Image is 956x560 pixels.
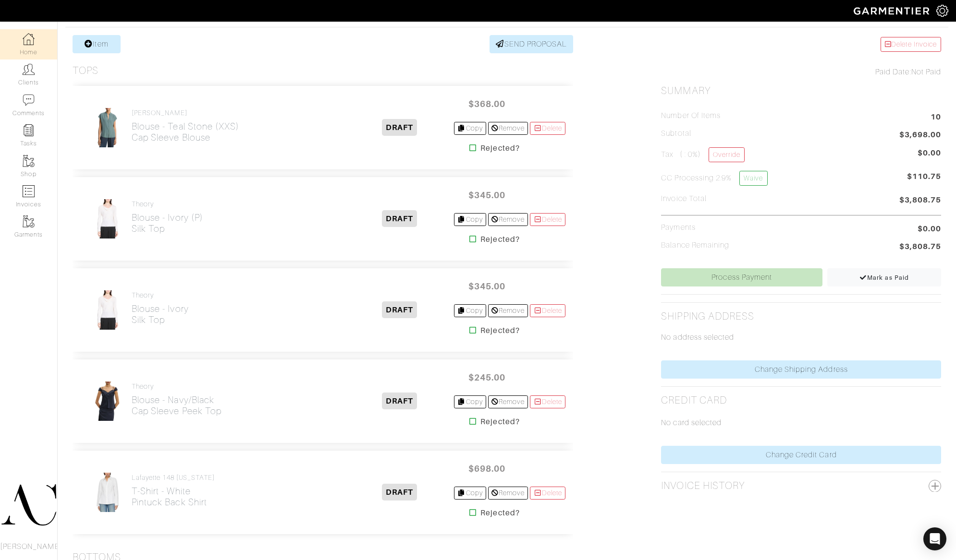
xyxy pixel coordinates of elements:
[23,94,35,106] img: comment-icon-a0a6a9ef722e966f86d9cbdc48e553b5cf19dbc54f86b18d962a5391bc8f6eb6.png
[709,147,745,162] a: Override
[132,486,215,508] h2: T-Shirt - White Pintuck Back Shirt
[454,304,486,317] a: Copy
[936,5,948,17] img: gear-icon-white-bd11855cb880d31180b6d7d6211b90ccbf57a29d726f0c71d8c61bd08dd39cc2.png
[23,124,35,136] img: reminder-icon-8004d30b9f0a5d33ae49ab947aed9ed385cf756f9e5892f1edd6e32f2345188e.png
[480,234,519,245] strong: Rejected?
[530,395,565,408] a: Delete
[454,395,486,408] a: Copy
[661,111,721,120] h5: Number of Items
[530,487,565,500] a: Delete
[490,35,573,53] a: SEND PROPOSAL
[827,268,941,286] a: Mark as Paid
[530,122,565,135] a: Delete
[661,480,745,492] h2: Invoice History
[661,85,941,97] h2: Summary
[23,155,35,167] img: garments-icon-b7da505a4dc4fd61783c78ac3ca0ef83fa9d6f193b1c9dc38574b1d14d53ca28.png
[918,223,941,235] span: $0.00
[739,171,767,186] a: Waive
[488,487,528,500] a: Remove
[661,417,941,429] p: No card selected
[661,147,745,162] h5: Tax ( : 0%)
[661,360,941,379] a: Change Shipping Address
[91,290,124,330] img: JQ6LqQDe16oEVjgpZ2F5LrK5
[454,122,486,135] a: Copy
[661,268,822,286] a: Process Payment
[73,35,121,53] a: Item
[488,213,528,226] a: Remove
[661,223,695,232] h5: Payments
[458,94,515,114] span: $368.00
[480,325,519,336] strong: Rejected?
[73,65,98,77] h3: Tops
[488,122,528,135] a: Remove
[132,200,203,234] a: Theory Blouse - Ivory (P)Silk Top
[661,66,941,78] div: Not Paid
[382,210,417,227] span: DRAFT
[661,171,767,186] h5: CC Processing 2.9%
[875,68,911,76] span: Paid Date:
[132,394,221,417] h2: Blouse - Navy/Black Cap Sleeve Peek Top
[530,213,565,226] a: Delete
[132,474,215,508] a: Lafayette 148 [US_STATE] T-Shirt - WhitePintuck Back Shirt
[23,215,35,227] img: garments-icon-b7da505a4dc4fd61783c78ac3ca0ef83fa9d6f193b1c9dc38574b1d14d53ca28.png
[91,472,124,512] img: YggfGMYxd716zvRyWFE71fzy
[480,143,519,154] strong: Rejected?
[849,2,936,19] img: garmentier-logo-header-white-b43fb05a5012e4ada735d5af1a66efaba907eab6374d6393d1fbf88cb4ef424d.png
[454,487,486,500] a: Copy
[881,37,941,52] a: Delete Invoice
[661,446,941,464] a: Change Credit Card
[530,304,565,317] a: Delete
[132,109,239,143] a: [PERSON_NAME] Blouse - Teal Stone (XXS)Cap Sleeve Blouse
[899,129,941,142] span: $3,698.00
[91,199,124,239] img: 3uxyrBTkzTTKswQEHupnsa67
[23,185,35,197] img: orders-icon-0abe47150d42831381b5fb84f609e132dff9fe21cb692f30cb5eec754e2cba89.png
[132,474,215,482] h4: Lafayette 148 [US_STATE]
[899,241,941,254] span: $3,808.75
[454,213,486,226] a: Copy
[458,458,515,479] span: $698.00
[480,507,519,519] strong: Rejected?
[132,382,221,391] h4: Theory
[931,111,941,124] span: 10
[132,291,189,299] h4: Theory
[661,194,707,203] h5: Invoice Total
[382,393,417,409] span: DRAFT
[923,527,946,550] div: Open Intercom Messenger
[458,276,515,297] span: $345.00
[132,121,239,143] h2: Blouse - Teal Stone (XXS) Cap Sleeve Blouse
[132,303,189,325] h2: Blouse - Ivory Silk Top
[382,484,417,500] span: DRAFT
[132,382,221,417] a: Theory Blouse - Navy/BlackCap Sleeve Peek Top
[899,194,941,207] span: $3,808.75
[382,301,417,318] span: DRAFT
[488,395,528,408] a: Remove
[918,147,941,159] span: $0.00
[91,107,124,148] img: fkVFYg3Rge1eCuSJaFHe3KFM
[132,109,239,117] h4: [PERSON_NAME]
[661,310,754,322] h2: Shipping Address
[859,274,909,281] span: Mark as Paid
[661,129,691,138] h5: Subtotal
[382,119,417,136] span: DRAFT
[907,171,941,190] span: $110.75
[132,200,203,208] h4: Theory
[91,381,124,421] img: KgjnebRf7zNpWpJsPaJD4tPq
[132,212,203,234] h2: Blouse - Ivory (P) Silk Top
[458,185,515,205] span: $345.00
[132,291,189,325] a: Theory Blouse - IvorySilk Top
[488,304,528,317] a: Remove
[23,33,35,45] img: dashboard-icon-dbcd8f5a0b271acd01030246c82b418ddd0df26cd7fceb0bd07c9910d44c42f6.png
[661,332,941,343] p: No address selected
[480,416,519,428] strong: Rejected?
[661,394,727,406] h2: Credit Card
[458,367,515,388] span: $245.00
[23,63,35,75] img: clients-icon-6bae9207a08558b7cb47a8932f037763ab4055f8c8b6bfacd5dc20c3e0201464.png
[661,241,729,250] h5: Balance Remaining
